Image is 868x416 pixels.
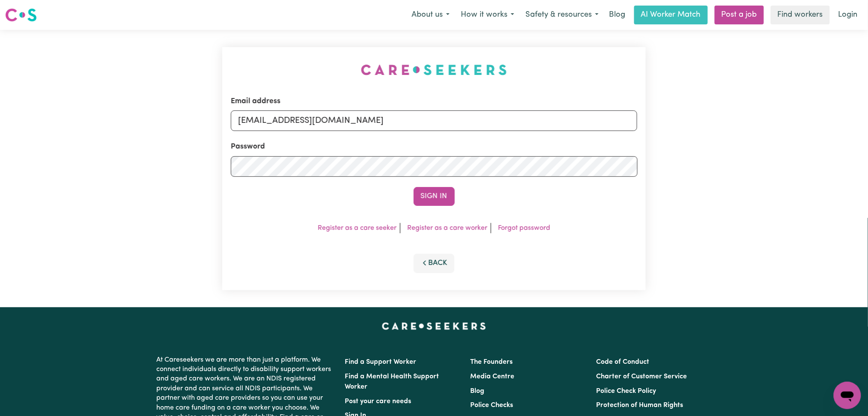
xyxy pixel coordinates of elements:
button: About us [406,6,455,24]
a: Post a job [715,6,764,24]
button: How it works [455,6,520,24]
a: Charter of Customer Service [596,373,687,380]
a: Protection of Human Rights [596,402,683,409]
a: Media Centre [471,373,515,380]
iframe: Button to launch messaging window [834,382,861,409]
a: Blog [471,388,485,395]
a: The Founders [471,359,513,365]
a: Blog [604,6,631,24]
a: Police Check Policy [596,388,656,395]
a: Login [833,6,863,24]
a: AI Worker Match [634,6,708,24]
a: Code of Conduct [596,359,649,365]
a: Forgot password [498,225,550,232]
a: Find workers [771,6,830,24]
a: Police Checks [471,402,513,409]
label: Password [231,141,265,152]
a: Register as a care worker [407,225,487,232]
input: Email address [231,110,638,131]
img: Careseekers logo [5,7,37,23]
a: Find a Mental Health Support Worker [345,373,439,390]
button: Sign In [414,187,455,206]
button: Back [414,254,455,273]
a: Careseekers home page [382,323,486,330]
a: Find a Support Worker [345,359,417,365]
label: Email address [231,96,280,107]
button: Safety & resources [520,6,604,24]
a: Post your care needs [345,398,412,405]
a: Register as a care seeker [318,225,397,232]
a: Careseekers logo [5,5,37,25]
